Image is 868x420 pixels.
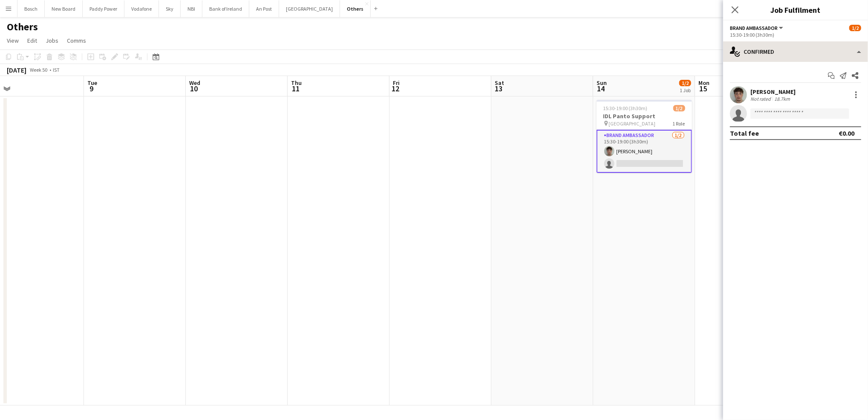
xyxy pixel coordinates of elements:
span: 15:30-19:00 (3h30m) [603,105,648,111]
button: [GEOGRAPHIC_DATA] [279,0,340,17]
app-card-role: Brand Ambassador1/215:30-19:00 (3h30m)[PERSON_NAME] [597,130,692,173]
span: Tue [87,79,97,87]
button: Bosch [17,0,45,17]
span: 15 [697,84,709,93]
span: 1/2 [849,25,861,31]
button: New Board [45,0,83,17]
span: Mon [698,79,709,87]
h1: Others [7,20,38,33]
span: Comms [67,37,86,44]
button: An Post [249,0,279,17]
span: 12 [392,84,400,93]
span: 14 [595,84,607,93]
span: 13 [493,84,504,93]
span: 1/2 [673,105,685,111]
span: Brand Ambassador [730,25,778,31]
a: Edit [24,35,40,46]
div: 1 Job [680,87,691,93]
span: Thu [291,79,302,87]
button: Others [340,0,371,17]
button: NBI [181,0,202,17]
div: [DATE] [7,66,26,74]
button: Vodafone [124,0,159,17]
span: 10 [188,84,200,93]
span: 1/2 [679,80,691,86]
span: [GEOGRAPHIC_DATA] [609,120,656,127]
span: View [7,37,19,44]
div: Confirmed [723,41,868,62]
button: Brand Ambassador [730,25,784,31]
div: €0.00 [839,129,854,137]
span: Jobs [46,37,58,44]
span: Fri [393,79,400,87]
span: 9 [86,84,97,93]
span: 11 [290,84,302,93]
div: 15:30-19:00 (3h30m) [730,32,861,38]
div: Total fee [730,129,759,137]
app-job-card: 15:30-19:00 (3h30m)1/2IDL Panto Support [GEOGRAPHIC_DATA]1 RoleBrand Ambassador1/215:30-19:00 (3h... [597,100,692,173]
div: 18.7km [773,96,792,102]
div: [PERSON_NAME] [750,88,796,96]
button: Bank of Ireland [202,0,249,17]
span: Edit [27,37,37,44]
button: Sky [159,0,181,17]
a: Jobs [42,35,62,46]
span: Week 50 [28,67,49,73]
a: Comms [63,35,89,46]
span: Sun [597,79,607,87]
span: Wed [189,79,200,87]
h3: Job Fulfilment [723,4,868,15]
h3: IDL Panto Support [597,112,692,120]
span: 1 Role [673,120,685,127]
a: View [3,35,22,46]
span: Sat [495,79,504,87]
div: IST [53,67,60,73]
button: Paddy Power [83,0,124,17]
div: Not rated [750,96,773,102]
